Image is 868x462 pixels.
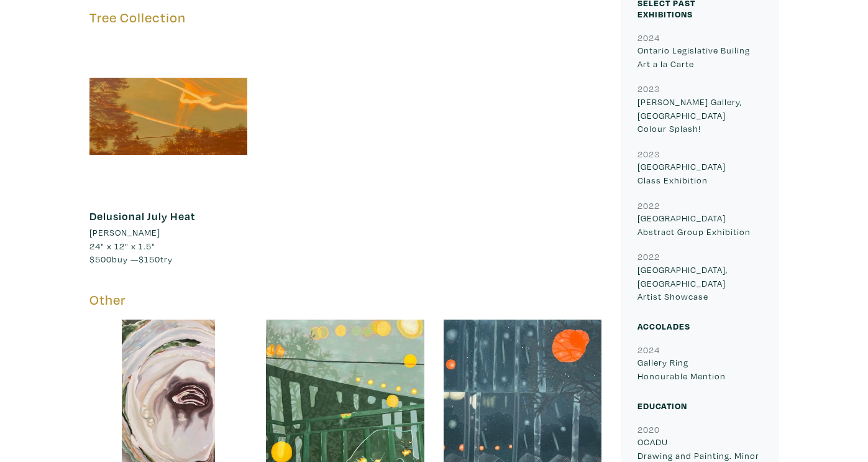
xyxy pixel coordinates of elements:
small: 2024 [637,32,660,44]
p: [GEOGRAPHIC_DATA] Class Exhibition [637,160,762,187]
a: [PERSON_NAME] [89,226,248,239]
h5: Other [89,292,602,308]
span: buy — try [89,253,173,265]
small: 2023 [637,148,660,160]
h5: Tree Collection [89,9,602,26]
span: $150 [139,253,160,265]
small: 2024 [637,344,660,356]
p: Ontario Legislative Builing Art a la Carte [637,44,762,70]
li: [PERSON_NAME] [89,226,160,239]
p: Gallery Ring Honourable Mention [637,356,762,382]
a: Delusional July Heat [89,209,195,223]
p: [GEOGRAPHIC_DATA], [GEOGRAPHIC_DATA] Artist Showcase [637,263,762,303]
p: [PERSON_NAME] Gallery, [GEOGRAPHIC_DATA] Colour Splash! [637,95,762,136]
small: Accolades [637,320,690,332]
span: 24" x 12" x 1.5" [89,240,155,252]
small: Education [637,400,687,412]
span: $500 [89,253,112,265]
p: [GEOGRAPHIC_DATA] Abstract Group Exhibition [637,211,762,238]
small: 2020 [637,423,660,435]
small: 2022 [637,251,660,262]
small: 2023 [637,83,660,95]
small: 2022 [637,200,660,211]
